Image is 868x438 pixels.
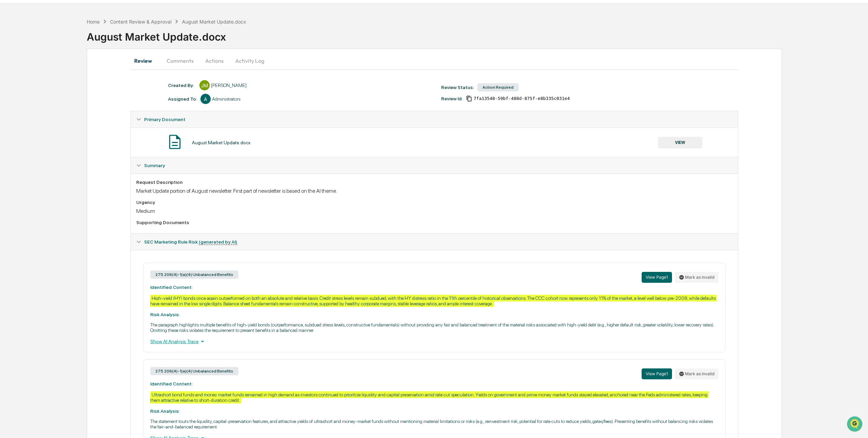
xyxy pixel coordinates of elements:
[168,96,197,102] div: Assigned To:
[47,83,87,95] a: 🗄️Attestations
[87,25,868,43] div: August Market Update.docx
[136,179,732,185] div: Request Description
[68,115,83,120] span: Pylon
[477,83,519,91] div: Action Required
[150,419,718,429] p: The statement touts the liquidity, capital-preservation features, and attractive yields of ultras...
[150,271,238,279] div: 275.206(4)-1(a)(4) Unbalanced Benefits
[7,86,12,92] div: 🖐️
[110,19,171,25] div: Content Review & Approval
[131,111,738,128] div: Primary Document
[131,174,738,233] div: Summary
[642,368,672,379] button: View Page1
[192,140,251,145] div: August Market Update.docx
[144,163,165,168] span: Summary
[642,272,672,283] button: View Page1
[161,53,199,69] button: Comments
[199,80,210,90] div: JM
[7,52,19,64] img: 1746055101610-c473b297-6a78-478c-a979-82029cc54cd1
[7,14,124,25] p: How can we help?
[150,338,718,345] div: Show AI Analysis Trace
[136,200,732,205] div: Urgency
[150,381,193,386] strong: Identified Content:
[212,96,240,102] div: Administrators
[230,53,270,69] button: Activity Log
[675,368,718,379] button: Mark as invalid
[150,284,193,290] strong: Identified Content:
[23,59,86,64] div: We're available if you need us!
[48,115,83,120] a: Powered byPylon
[168,83,196,88] div: Created By: ‎ ‎
[87,19,100,25] div: Home
[23,52,112,59] div: Start new chat
[14,99,43,105] span: Data Lookup
[7,99,12,105] div: 🔎
[131,234,738,250] div: SEC Marketing Rule Risk (generated by AI)
[144,117,185,122] span: Primary Document
[211,83,247,88] div: [PERSON_NAME]
[150,312,180,317] strong: Risk Analysis:
[199,53,230,69] button: Actions
[441,85,474,90] div: Review Status:
[150,367,238,375] div: 275.206(4)-1(a)(4) Unbalanced Benefits
[658,137,702,148] button: VIEW
[131,157,738,174] div: Summary
[846,415,865,434] iframe: Open customer support
[50,86,55,92] div: 🗄️
[130,53,161,69] button: Review
[150,408,180,414] strong: Risk Analysis:
[441,96,463,101] div: Review Id:
[150,322,718,333] p: The paragraph highlights multiple benefits of high-yield bonds (outperformance, subdued stress le...
[131,128,738,157] div: Primary Document
[166,133,183,150] img: Document Icon
[675,272,718,283] button: Mark as invalid
[474,96,570,101] span: 7fa13548-59bf-488d-875f-e8b335c031e4
[56,86,85,92] span: Attestations
[4,96,46,108] a: 🔎Data Lookup
[144,239,237,245] span: SEC Marketing Rule Risk
[136,220,732,225] div: Supporting Documents
[182,19,246,25] div: August Market Update.docx
[136,208,732,214] div: Medium
[130,53,738,69] div: secondary tabs example
[150,295,717,307] div: High-yield (HY) bonds once again outperformed on both an absolute and relative basis. Credit stre...
[200,94,211,104] div: A
[199,239,237,245] u: (generated by AI)
[150,391,709,404] div: Ultrashort bond funds and money market funds remained in high demand as investors continued to pr...
[136,188,732,194] div: Market Update portion of August newsletter. First part of newsletter is based on the AI theme.
[116,54,124,62] button: Start new chat
[14,86,44,92] span: Preclearance
[4,83,47,95] a: 🖐️Preclearance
